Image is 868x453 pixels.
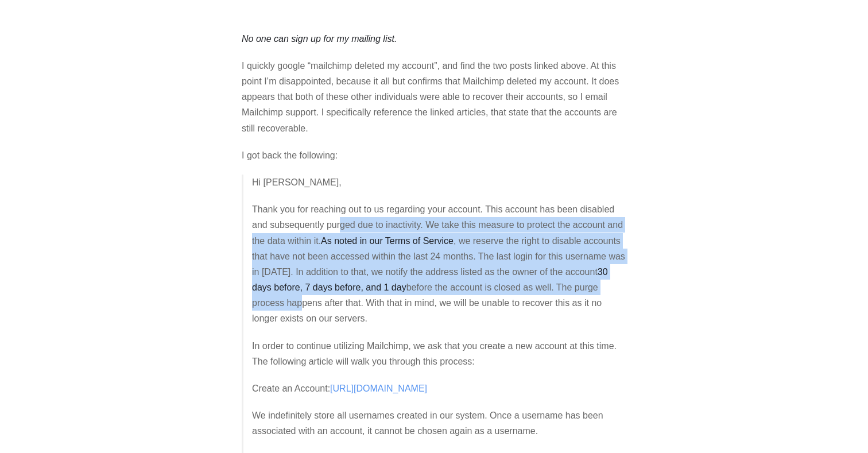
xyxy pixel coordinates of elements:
p: In order to continue utilizing Mailchimp, we ask that you create a new account at this time. The ... [252,338,626,369]
p: I got back the following: [242,148,626,163]
p: We indefinitely store all usernames created in our system. Once a username has been associated wi... [252,408,626,439]
p: Thank you for reaching out to us regarding your account. This account has been disabled and subse... [252,202,626,327]
p: Create an Account: [252,381,626,396]
p: I quickly google “mailchimp deleted my account”, and find the two posts linked above. At this poi... [242,58,626,136]
p: Hi [PERSON_NAME], [252,175,626,190]
a: [URL][DOMAIN_NAME] [330,384,427,393]
strong: 30 days before, 7 days before, and 1 day [252,267,608,292]
strong: No one can sign up for my mailing list. [242,34,397,44]
strong: As noted in our Terms of Service [321,236,454,246]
